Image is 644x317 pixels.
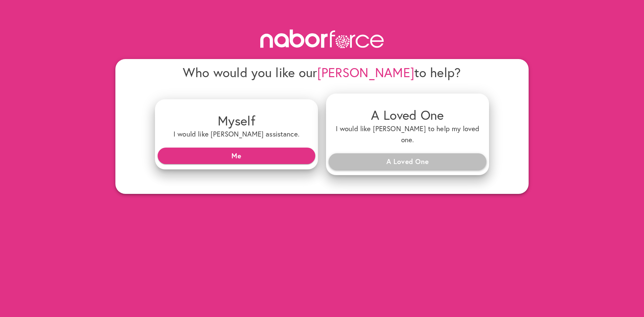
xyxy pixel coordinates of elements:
button: Me [158,148,315,164]
span: [PERSON_NAME] [317,64,415,81]
h4: Myself [160,113,313,128]
h6: I would like [PERSON_NAME] assistance. [160,128,313,140]
span: Me [163,150,310,162]
span: A Loved One [334,155,481,167]
h4: Who would you like our to help? [155,64,489,80]
button: A Loved One [329,153,486,169]
h4: A Loved One [331,107,484,123]
h6: I would like [PERSON_NAME] to help my loved one. [331,123,484,146]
